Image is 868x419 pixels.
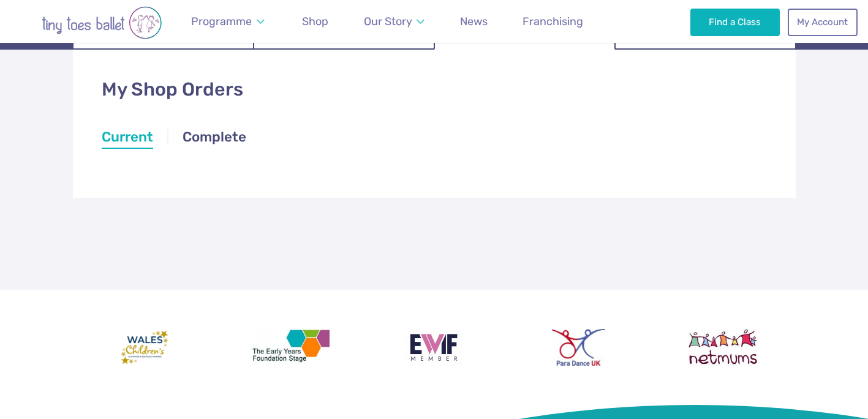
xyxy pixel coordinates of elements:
a: Shop [296,8,334,36]
h1: My Shop Orders [102,77,767,103]
a: Our Story [358,8,431,36]
img: Para Dance UK [552,329,605,366]
a: My Account [788,9,858,36]
span: Shop [302,15,328,28]
span: Franchising [523,15,583,28]
a: Find a Class [690,9,780,36]
a: Complete [183,127,246,149]
img: The Early Years Foundation Stage [249,329,330,366]
span: Programme [191,15,252,28]
span: Our Story [364,15,412,28]
img: tiny toes ballet [16,6,187,39]
a: Franchising [517,8,589,36]
a: News [455,8,493,36]
a: Programme [186,8,270,36]
img: Encouraging Women Into Franchising [405,329,463,366]
span: News [460,15,488,28]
